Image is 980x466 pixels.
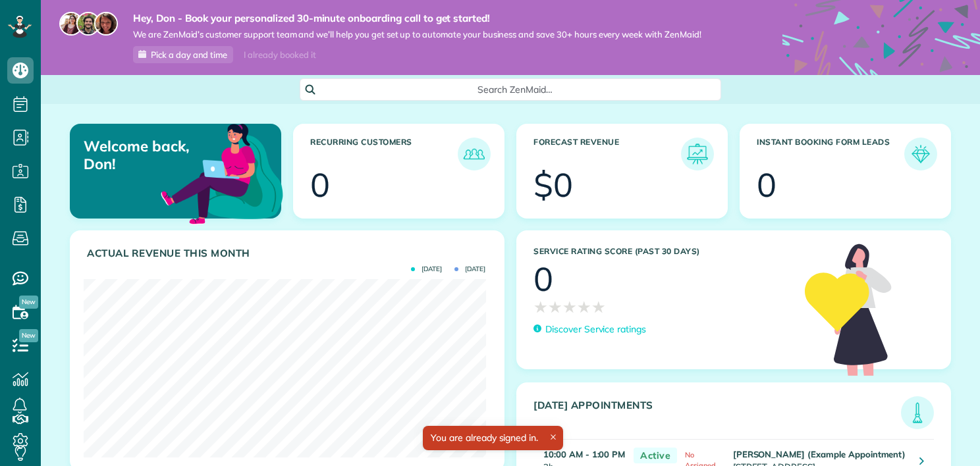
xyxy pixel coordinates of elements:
img: icon_forecast_revenue-8c13a41c7ed35a8dcfafea3cbb826a0462acb37728057bba2d056411b612bbbe.png [684,141,711,167]
div: 0 [757,168,776,201]
p: Discover Service ratings [545,323,646,336]
span: ★ [548,296,562,319]
strong: 10:00 AM - 1:00 PM [543,449,625,459]
img: dashboard_welcome-42a62b7d889689a78055ac9021e634bf52bae3f8056760290aed330b23ab8690.png [158,109,286,236]
span: New [19,329,38,342]
h3: Actual Revenue this month [87,247,491,259]
span: We are ZenMaid’s customer support team and we’ll help you get set up to automate your business an... [133,29,701,40]
p: Welcome back, Don! [84,138,212,172]
div: 0 [310,168,330,201]
img: icon_todays_appointments-901f7ab196bb0bea1936b74009e4eb5ffbc2d2711fa7634e0d609ed5ef32b18b.png [904,400,931,426]
span: ★ [533,296,548,319]
a: Discover Service ratings [533,323,646,336]
a: Pick a day and time [133,46,233,63]
span: [DATE] [454,266,485,272]
div: 0 [533,263,553,296]
img: maria-72a9807cf96188c08ef61303f053569d2e2a8a1cde33d635c8a3ac13582a053d.jpg [59,12,83,36]
img: michelle-19f622bdf1676172e81f8f8fba1fb50e276960ebfe0243fe18214015130c80e4.jpg [94,12,118,36]
span: [DATE] [411,266,442,272]
img: icon_form_leads-04211a6a04a5b2264e4ee56bc0799ec3eb69b7e499cbb523a139df1d13a81ae0.png [908,141,934,167]
h3: [DATE] Appointments [533,400,901,429]
h3: Forecast Revenue [533,138,681,170]
div: I already booked it [236,47,323,63]
strong: [PERSON_NAME] (Example Appointment) [733,449,906,459]
h3: Recurring Customers [310,138,458,170]
span: ★ [577,296,591,319]
div: $0 [533,168,573,201]
span: ★ [562,296,577,319]
img: icon_recurring_customers-cf858462ba22bcd05b5a5880d41d6543d210077de5bb9ebc9590e49fd87d84ed.png [461,141,487,167]
span: ★ [591,296,606,319]
h3: Service Rating score (past 30 days) [533,247,792,256]
strong: Hey, Don - Book your personalized 30-minute onboarding call to get started! [133,12,701,25]
span: Active [634,448,677,464]
h3: Instant Booking Form Leads [757,138,904,170]
span: Pick a day and time [151,49,227,60]
span: New [19,296,38,309]
div: You are already signed in. [423,426,563,450]
img: jorge-587dff0eeaa6aab1f244e6dc62b8924c3b6ad411094392a53c71c6c4a576187d.jpg [76,12,100,36]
